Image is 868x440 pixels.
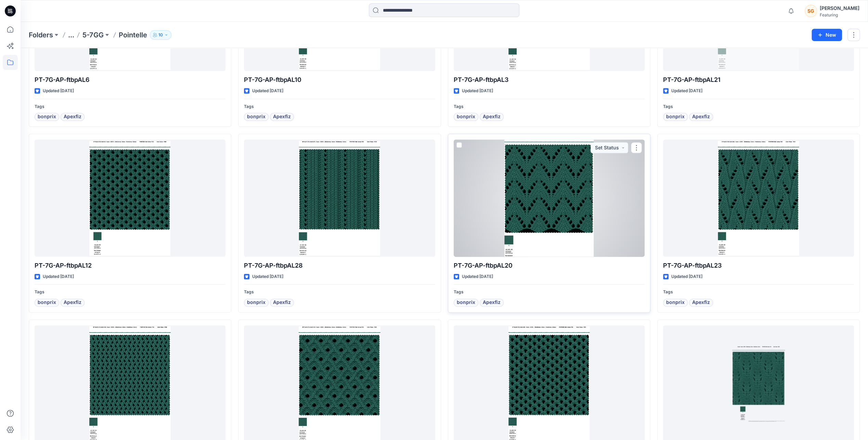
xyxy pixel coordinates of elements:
[663,139,854,256] a: PT-7G-AP-ftbpAL23
[663,103,854,110] p: Tags
[273,113,291,121] span: Apexfiz
[68,30,74,40] button: ...
[454,289,645,296] p: Tags
[35,261,225,270] p: PT-7G-AP-ftbpAL12
[457,298,475,307] span: bonprix
[666,298,685,307] span: bonprix
[483,113,501,121] span: Apexfiz
[158,31,163,39] p: 10
[692,298,710,307] span: Apexfiz
[244,139,435,256] a: PT-7G-AP-ftbpAL28
[150,30,171,40] button: 10
[663,261,854,270] p: PT-7G-AP-ftbpAL23
[454,75,645,85] p: PT-7G-AP-ftbpAL3
[247,113,265,121] span: bonprix
[820,12,859,17] div: Featuring
[244,289,435,296] p: Tags
[671,273,702,280] p: Updated [DATE]
[820,4,859,12] div: [PERSON_NAME]
[671,87,702,95] p: Updated [DATE]
[35,103,225,110] p: Tags
[244,261,435,270] p: PT-7G-AP-ftbpAL28
[252,273,283,280] p: Updated [DATE]
[454,103,645,110] p: Tags
[457,113,475,121] span: bonprix
[38,113,56,121] span: bonprix
[462,273,493,280] p: Updated [DATE]
[666,113,685,121] span: bonprix
[454,261,645,270] p: PT-7G-AP-ftbpAL20
[663,75,854,85] p: PT-7G-AP-ftbpAL21
[35,289,225,296] p: Tags
[462,87,493,95] p: Updated [DATE]
[454,139,645,256] a: PT-7G-AP-ftbpAL20
[43,87,74,95] p: Updated [DATE]
[244,75,435,85] p: PT-7G-AP-ftbpAL10
[119,30,147,40] p: Pointelle
[247,298,265,307] span: bonprix
[812,29,842,41] button: New
[692,113,710,121] span: Apexfiz
[663,289,854,296] p: Tags
[273,298,291,307] span: Apexfiz
[29,30,53,40] a: Folders
[35,139,225,256] a: PT-7G-AP-ftbpAL12
[64,113,81,121] span: Apexfiz
[244,103,435,110] p: Tags
[43,273,74,280] p: Updated [DATE]
[805,5,817,17] div: SG
[82,30,104,40] a: 5-7GG
[64,298,81,307] span: Apexfiz
[252,87,283,95] p: Updated [DATE]
[35,75,225,85] p: PT-7G-AP-ftbpAL6
[38,298,56,307] span: bonprix
[483,298,501,307] span: Apexfiz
